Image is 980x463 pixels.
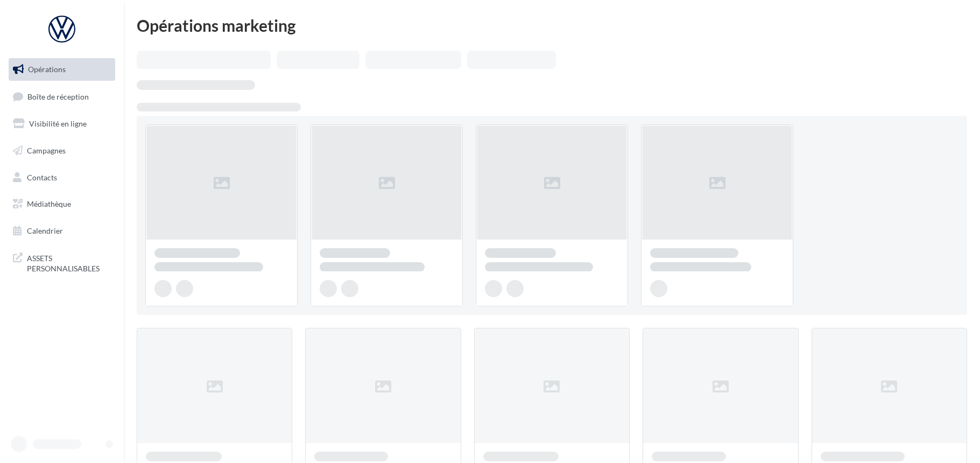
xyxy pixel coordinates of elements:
[27,146,66,155] span: Campagnes
[6,113,117,135] a: Visibilité en ligne
[137,17,967,33] div: Opérations marketing
[27,199,71,208] span: Médiathèque
[28,65,66,74] span: Opérations
[6,58,117,81] a: Opérations
[6,220,117,242] a: Calendrier
[6,193,117,215] a: Médiathèque
[27,251,111,274] span: ASSETS PERSONNALISABLES
[6,139,117,162] a: Campagnes
[27,172,57,181] span: Contacts
[6,247,117,278] a: ASSETS PERSONNALISABLES
[6,85,117,108] a: Boîte de réception
[29,119,87,128] span: Visibilité en ligne
[27,226,63,235] span: Calendrier
[27,92,89,101] span: Boîte de réception
[6,166,117,189] a: Contacts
